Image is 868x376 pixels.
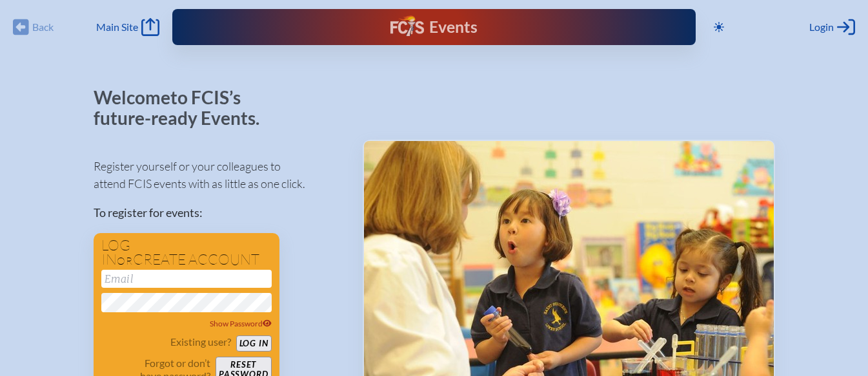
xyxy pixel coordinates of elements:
p: Welcome to FCIS’s future-ready Events. [94,88,274,128]
span: Login [809,21,834,33]
p: Register yourself or your colleagues to attend FCIS events with as little as one click. [94,158,342,193]
p: To register for events: [94,204,342,221]
span: Show Password [210,319,272,328]
h1: Log in create account [101,238,272,267]
a: Main Site [96,18,159,36]
span: or [117,254,133,267]
div: FCIS Events — Future ready [324,15,544,39]
button: Log in [236,335,272,352]
span: Main Site [96,21,138,33]
p: Existing user? [170,335,231,348]
input: Email [101,270,272,288]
